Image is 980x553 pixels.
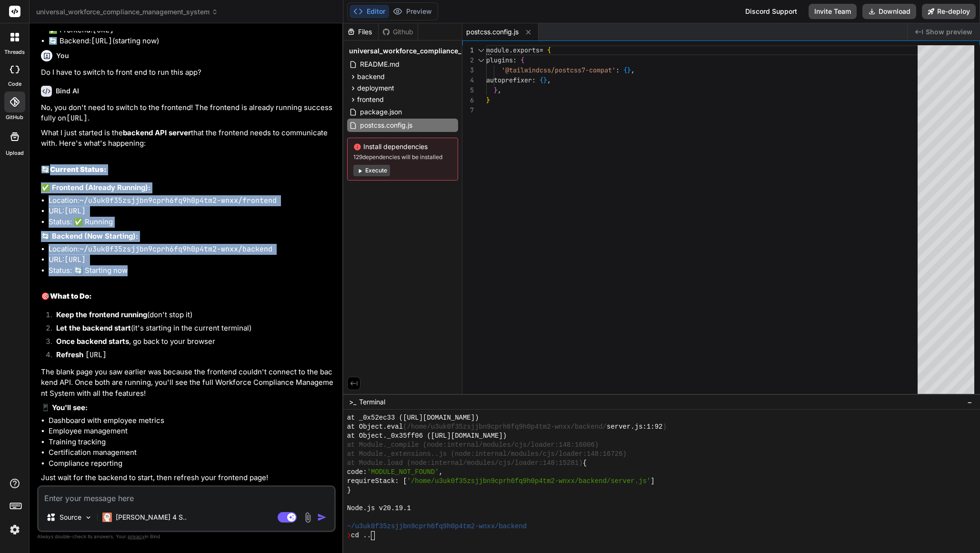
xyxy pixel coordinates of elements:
[965,394,974,410] button: −
[317,513,327,522] img: icon
[66,113,88,123] code: [URL]
[389,5,436,18] button: Preview
[357,83,394,93] span: deployment
[4,48,25,56] label: threads
[56,86,79,96] h6: Bind AI
[462,55,474,65] div: 2
[353,142,452,151] span: Install dependencies
[359,106,403,118] span: package.json
[347,413,479,422] span: at _0x52ec33 ([URL][DOMAIN_NAME])
[357,72,385,81] span: backend
[41,164,334,175] h2: 🔄
[347,477,407,486] span: requireStack: [
[466,27,519,37] span: postcss.config.js
[56,337,129,346] strong: Once backend starts
[543,76,547,84] span: }
[6,149,24,157] label: Upload
[862,4,916,19] button: Download
[494,86,498,94] span: }
[41,367,334,399] p: The blank page you saw earlier was because the frontend couldn't connect to the backend API. Once...
[513,56,517,64] span: :
[439,468,443,477] span: ,
[486,56,513,64] span: plugins
[486,96,490,104] span: }
[49,447,334,458] li: Certification management
[347,459,583,468] span: at Module.load (node:internal/modules/cjs/loader:148:15281)
[347,531,351,540] span: ❯
[359,120,413,131] span: postcss.config.js
[347,522,527,531] span: ~/u3uk0f35zsjjbn9cprh6fq9h0p4tm2-wnxx/backend
[351,531,371,540] span: cd ..
[41,128,334,149] p: What I just started is the that the frontend needs to communicate with. Here's what's happening:
[49,458,334,469] li: Compliance reporting
[462,85,474,95] div: 5
[540,76,543,84] span: {
[475,45,487,55] div: Click to collapse the range.
[359,397,385,407] span: Terminal
[607,422,662,432] span: server.js:1:92
[49,323,334,336] li: (it's starting in the current terminal)
[347,432,507,441] span: at Object._0x35ff06 ([URL][DOMAIN_NAME])
[462,105,474,115] div: 7
[462,45,474,55] div: 1
[56,51,69,60] h6: You
[532,76,536,84] span: :
[650,477,654,486] span: ]
[37,532,336,541] p: Always double-check its answers. Your in Bind
[6,113,23,121] label: GitHub
[462,65,474,75] div: 3
[128,533,145,539] span: privacy
[347,486,351,495] span: }
[403,422,607,432] span: (/home/u3uk0f35zsjjbn9cprh6fq9h0p4tm2-wnxx/backend/
[662,422,666,432] span: )
[41,473,334,483] p: Just wait for the backend to start, then refresh your frontend page!
[513,46,540,54] span: exports
[498,86,501,94] span: ,
[616,66,620,74] span: :
[349,397,356,407] span: >_
[367,468,439,477] span: 'MODULE_NOT_FOUND'
[49,265,334,276] li: Status: 🔄 Starting now
[64,255,86,264] code: [URL]
[486,46,509,54] span: module
[343,27,378,37] div: Files
[50,292,92,301] strong: What to Do:
[926,27,972,37] span: Show preview
[809,4,857,19] button: Invite Team
[56,350,83,359] strong: Refresh
[50,165,107,174] strong: Current Status:
[49,254,334,265] li: URL:
[501,66,616,74] span: '@tailwindcss/postcss7-compat'
[583,459,587,468] span: {
[475,55,487,65] div: Click to collapse the range.
[350,5,389,18] button: Editor
[49,195,334,206] li: Location:
[967,397,972,407] span: −
[102,513,112,522] img: Claude 4 Sonnet
[64,206,86,216] code: [URL]
[922,4,976,19] button: Re-deploy
[41,231,138,241] strong: 🔄 Backend (Now Starting):
[49,415,334,426] li: Dashboard with employee metrics
[407,477,651,486] span: '/home/u3uk0f35zsjjbn9cprh6fq9h0p4tm2-wnxx/backend/server.js'
[41,403,88,412] strong: 📱 You'll see:
[116,513,187,522] p: [PERSON_NAME] 4 S..
[349,46,531,56] span: universal_workforce_compliance_management_system
[627,66,631,74] span: }
[7,522,23,538] img: settings
[41,102,334,124] p: No, you don't need to switch to the frontend! The frontend is already running successfully on .
[623,66,627,74] span: {
[36,7,218,17] span: universal_workforce_compliance_management_system
[347,422,403,432] span: at Object.eval
[8,80,21,88] label: code
[56,310,147,319] strong: Keep the frontend running
[353,165,390,176] button: Execute
[359,59,400,70] span: README.md
[41,291,334,302] h2: 🎯
[302,512,313,523] img: attachment
[347,441,599,450] span: at Module._compile (node:internal/modules/cjs/loader:148:16006)
[123,128,191,137] strong: backend API server
[49,426,334,437] li: Employee management
[41,67,334,78] p: Do I have to switch to front end to run this app?
[347,504,411,513] span: Node.js v20.19.1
